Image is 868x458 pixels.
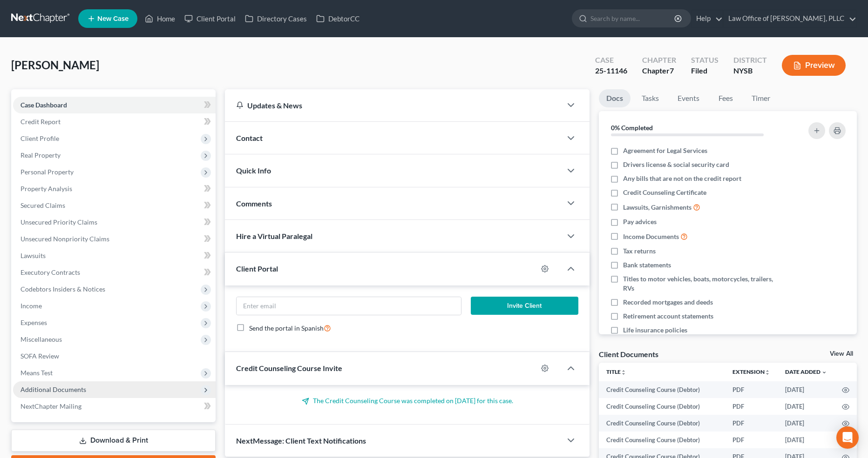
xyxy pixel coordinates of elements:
a: NextChapter Mailing [13,398,216,415]
span: Pay advices [623,217,657,226]
div: Status [691,55,719,66]
span: Secured Claims [20,201,65,209]
span: Agreement for Legal Services [623,146,707,155]
span: Unsecured Priority Claims [20,218,97,226]
td: Credit Counseling Course (Debtor) [599,398,725,415]
p: The Credit Counseling Course was completed on [DATE] for this case. [236,396,578,405]
a: Docs [599,89,631,107]
span: New Case [97,15,129,22]
div: Chapter [642,55,676,66]
a: Tasks [634,89,666,107]
span: Titles to motor vehicles, boats, motorcycles, trailers, RVs [623,274,784,293]
span: NextMessage: Client Text Notifications [236,436,366,445]
span: Lawsuits [20,252,46,259]
td: [DATE] [778,381,834,398]
a: Unsecured Priority Claims [13,214,216,231]
div: District [733,55,767,66]
span: Unsecured Nonpriority Claims [20,235,109,243]
span: 7 [670,66,674,75]
a: Credit Report [13,113,216,130]
a: Property Analysis [13,180,216,197]
a: DebtorCC [312,10,364,27]
a: View All [830,351,853,357]
div: Filed [691,66,719,76]
span: Send the portal in Spanish [249,324,324,332]
span: Means Test [20,369,53,377]
span: Expenses [20,319,47,326]
div: Client Documents [599,349,658,359]
a: Date Added expand_more [785,368,827,375]
span: Miscellaneous [20,335,62,343]
td: PDF [725,431,778,448]
span: Life insurance policies [623,325,687,335]
span: Tax returns [623,246,656,256]
a: Titleunfold_more [606,368,626,375]
a: Executory Contracts [13,264,216,281]
span: Drivers license & social security card [623,160,729,169]
span: Contact [236,133,263,142]
span: Property Analysis [20,185,72,192]
span: Client Portal [236,264,278,273]
span: Comments [236,199,272,208]
span: [PERSON_NAME] [11,58,99,72]
a: Help [692,10,723,27]
span: Quick Info [236,166,271,175]
span: Hire a Virtual Paralegal [236,232,312,240]
i: unfold_more [765,370,770,375]
a: Extensionunfold_more [732,368,770,375]
a: Secured Claims [13,197,216,214]
span: Bank statements [623,260,671,270]
span: Client Profile [20,134,59,142]
i: unfold_more [621,370,626,375]
div: Case [595,55,627,66]
span: Additional Documents [20,385,86,393]
a: Directory Cases [240,10,312,27]
a: Lawsuits [13,247,216,264]
td: Credit Counseling Course (Debtor) [599,431,725,448]
span: Income [20,302,42,310]
span: NextChapter Mailing [20,402,81,410]
div: Updates & News [236,100,550,110]
a: SOFA Review [13,348,216,365]
td: Credit Counseling Course (Debtor) [599,415,725,431]
a: Home [140,10,180,27]
td: Credit Counseling Course (Debtor) [599,381,725,398]
a: Download & Print [11,430,216,451]
button: Invite Client [471,297,579,315]
input: Search by name... [590,10,676,27]
a: Events [670,89,707,107]
td: PDF [725,381,778,398]
div: NYSB [733,66,767,76]
div: Open Intercom Messenger [836,426,859,449]
td: [DATE] [778,415,834,431]
td: [DATE] [778,431,834,448]
span: Income Documents [623,232,679,241]
span: Personal Property [20,168,74,176]
a: Case Dashboard [13,97,216,113]
i: expand_more [821,370,827,375]
div: Chapter [642,66,676,76]
a: Unsecured Nonpriority Claims [13,231,216,247]
a: Fees [711,89,740,107]
span: Credit Counseling Course Invite [236,364,342,372]
td: PDF [725,415,778,431]
span: Credit Counseling Certificate [623,188,706,197]
input: Enter email [237,297,461,315]
button: Preview [782,55,846,76]
span: Any bills that are not on the credit report [623,174,741,183]
span: Codebtors Insiders & Notices [20,285,105,293]
span: SOFA Review [20,352,59,360]
span: Retirement account statements [623,312,713,321]
td: PDF [725,398,778,415]
span: Case Dashboard [20,101,67,109]
span: Credit Report [20,118,61,126]
strong: 0% Completed [611,124,653,132]
a: Timer [744,89,778,107]
div: 25-11146 [595,66,627,76]
span: Executory Contracts [20,268,80,276]
span: Recorded mortgages and deeds [623,298,713,307]
span: Lawsuits, Garnishments [623,203,692,212]
a: Law Office of [PERSON_NAME], PLLC [724,10,856,27]
span: Real Property [20,151,61,159]
a: Client Portal [180,10,240,27]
